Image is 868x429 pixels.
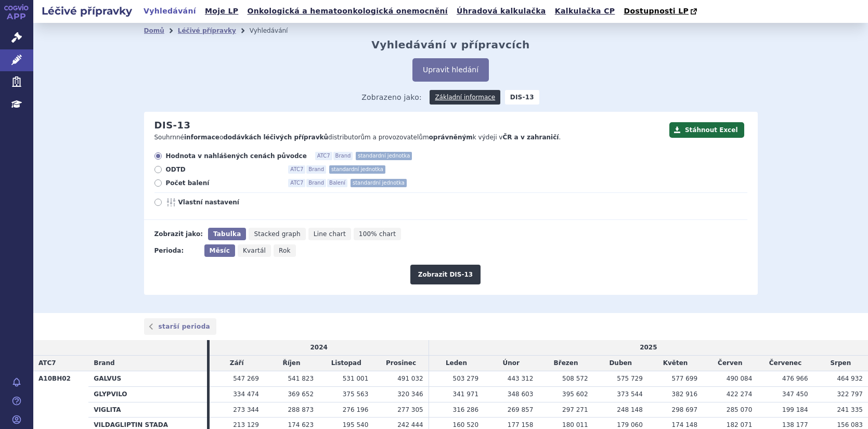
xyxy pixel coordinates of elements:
div: Zobrazit jako: [154,228,203,240]
td: 2025 [429,340,868,355]
span: 341 971 [453,391,479,398]
a: Kalkulačka CP [552,4,618,18]
span: Brand [94,359,114,367]
span: 100% chart [359,230,396,238]
span: ATC7 [288,179,305,187]
a: Základní informace [430,90,500,105]
td: Květen [648,356,703,371]
button: Stáhnout Excel [669,122,744,138]
strong: ČR a v zahraničí [502,134,559,141]
strong: DIS-13 [505,90,539,105]
strong: oprávněným [429,134,473,141]
span: 464 932 [837,375,863,382]
span: 298 697 [672,406,698,413]
span: 285 070 [727,406,753,413]
span: ATC7 [288,165,305,174]
span: Stacked graph [254,230,300,238]
span: 138 177 [782,421,808,428]
button: Zobrazit DIS-13 [410,265,481,284]
span: 476 966 [782,375,808,382]
td: Únor [484,356,538,371]
td: Březen [538,356,593,371]
span: Měsíc [210,247,230,254]
a: Moje LP [202,4,241,18]
td: Prosinec [373,356,429,371]
td: Říjen [264,356,319,371]
p: Souhrnné o distributorům a provozovatelům k výdeji v . [154,133,664,142]
span: 179 060 [617,421,643,428]
span: 269 857 [508,406,534,413]
span: 375 563 [343,391,369,398]
span: 174 623 [288,421,314,428]
h2: DIS-13 [154,120,191,131]
span: 503 279 [453,375,479,382]
h2: Vyhledávání v přípravcích [371,38,530,51]
span: 531 001 [343,375,369,382]
span: 242 444 [397,421,423,428]
span: Balení [327,179,347,187]
span: standardní jednotka [356,152,412,160]
span: 322 797 [837,391,863,398]
a: Dostupnosti LP [620,4,702,19]
span: 182 071 [727,421,753,428]
span: ODTD [166,165,280,174]
th: GLYPVILO [88,386,206,402]
span: 422 274 [727,391,753,398]
span: Zobrazeno jako: [361,90,422,105]
td: Září [210,356,264,371]
li: Vyhledávání [250,23,302,38]
strong: informace [184,134,219,141]
span: 195 540 [343,421,369,428]
span: 577 699 [672,375,698,382]
span: 395 602 [562,391,588,398]
span: Rok [279,247,291,254]
div: Perioda: [154,244,199,257]
span: 241 335 [837,406,863,413]
span: 490 084 [727,375,753,382]
a: Úhradová kalkulačka [454,4,549,18]
span: Dostupnosti LP [624,7,689,15]
h2: Léčivé přípravky [33,4,140,18]
span: 347 450 [782,391,808,398]
span: 373 544 [617,391,643,398]
span: 334 474 [233,391,259,398]
span: Tabulka [213,230,241,238]
span: Vlastní nastavení [178,198,293,206]
span: 547 269 [233,375,259,382]
span: 491 032 [397,375,423,382]
td: Duben [593,356,648,371]
th: GALVUS [88,371,206,386]
td: Červen [703,356,757,371]
span: 369 652 [288,391,314,398]
td: Srpen [813,356,868,371]
span: Line chart [314,230,346,238]
span: 160 520 [453,421,479,428]
span: 288 873 [288,406,314,413]
a: Onkologická a hematoonkologická onemocnění [244,4,451,18]
span: 320 346 [397,391,423,398]
span: 199 184 [782,406,808,413]
span: ATC7 [315,152,332,160]
strong: dodávkách léčivých přípravků [223,134,328,141]
a: Vyhledávání [140,4,199,18]
span: 443 312 [508,375,534,382]
span: Hodnota v nahlášených cenách původce [166,152,307,160]
span: 156 083 [837,421,863,428]
span: 348 603 [508,391,534,398]
a: Léčivé přípravky [178,27,236,34]
span: standardní jednotka [351,179,407,187]
span: Kvartál [243,247,266,254]
span: 575 729 [617,375,643,382]
span: Počet balení [166,179,280,187]
td: 2024 [210,340,429,355]
th: VIGLITA [88,402,206,418]
td: Listopad [319,356,373,371]
a: starší perioda [144,318,217,335]
td: Červenec [757,356,813,371]
span: Brand [333,152,353,160]
span: 508 572 [562,375,588,382]
span: 277 305 [397,406,423,413]
span: 273 344 [233,406,259,413]
span: standardní jednotka [329,165,385,174]
span: 248 148 [617,406,643,413]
